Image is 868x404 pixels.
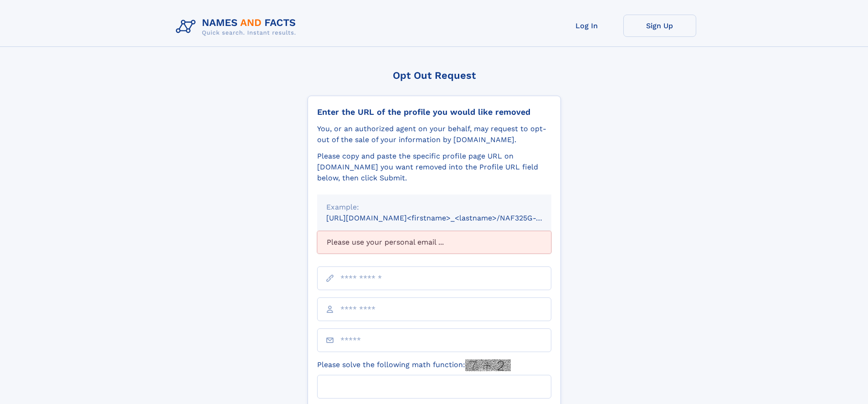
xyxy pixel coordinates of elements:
div: You, or an authorized agent on your behalf, may request to opt-out of the sale of your informatio... [317,123,551,145]
div: Enter the URL of the profile you would like removed [317,107,551,117]
div: Please copy and paste the specific profile page URL on [DOMAIN_NAME] you want removed into the Pr... [317,151,551,184]
div: Please use your personal email ... [317,231,551,254]
div: Example: [326,202,542,213]
a: Sign Up [623,15,696,37]
a: Log In [550,15,623,37]
img: Logo Names and Facts [172,15,303,39]
div: Opt Out Request [308,70,561,81]
small: [URL][DOMAIN_NAME]<firstname>_<lastname>/NAF325G-xxxxxxxx [326,214,569,222]
label: Please solve the following math function: [317,359,511,371]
